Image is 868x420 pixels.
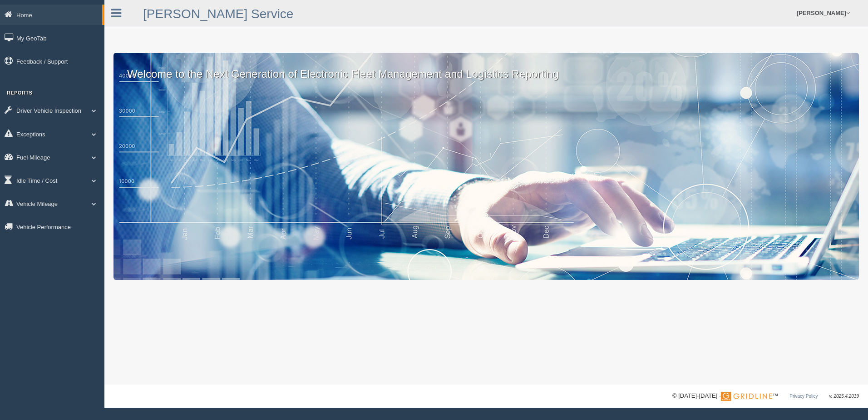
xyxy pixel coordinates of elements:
a: Privacy Policy [789,394,818,399]
a: [PERSON_NAME] Service [143,7,293,21]
span: v. 2025.4.2019 [829,394,859,399]
img: Gridline [721,392,772,401]
p: Welcome to the Next Generation of Electronic Fleet Management and Logistics Reporting [113,53,859,82]
div: © [DATE]-[DATE] - ™ [672,391,859,401]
